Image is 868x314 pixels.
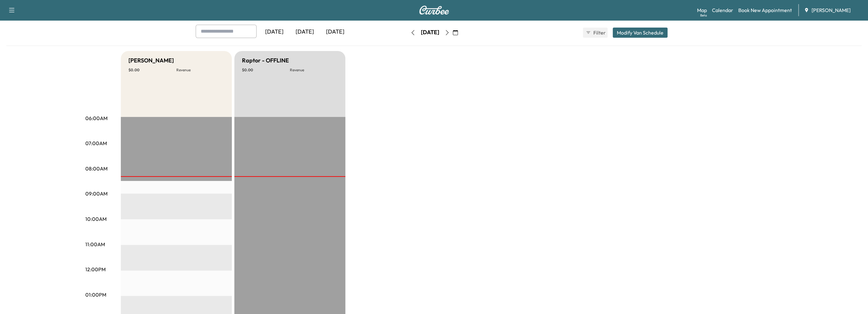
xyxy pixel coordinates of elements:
[421,29,439,36] div: [DATE]
[85,190,108,197] p: 09:00AM
[583,28,608,38] button: Filter
[242,67,290,73] p: $ 0.00
[419,6,449,15] img: Curbee Logo
[242,56,289,65] h5: Raptor - OFFLINE
[320,25,350,39] div: [DATE]
[700,13,707,18] div: Beta
[738,6,792,14] a: Book New Appointment
[85,291,106,298] p: 01:00PM
[85,114,108,122] p: 06:00AM
[128,56,174,65] h5: [PERSON_NAME]
[85,139,107,147] p: 07:00AM
[290,67,338,73] p: Revenue
[128,67,176,73] p: $ 0.00
[259,25,290,39] div: [DATE]
[85,215,107,223] p: 10:00AM
[697,6,707,14] a: MapBeta
[812,6,851,14] span: [PERSON_NAME]
[176,67,224,73] p: Revenue
[85,266,106,273] p: 12:00PM
[290,25,320,39] div: [DATE]
[593,29,605,36] span: Filter
[85,165,108,172] p: 08:00AM
[85,240,105,248] p: 11:00AM
[712,6,733,14] a: Calendar
[613,28,668,38] button: Modify Van Schedule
